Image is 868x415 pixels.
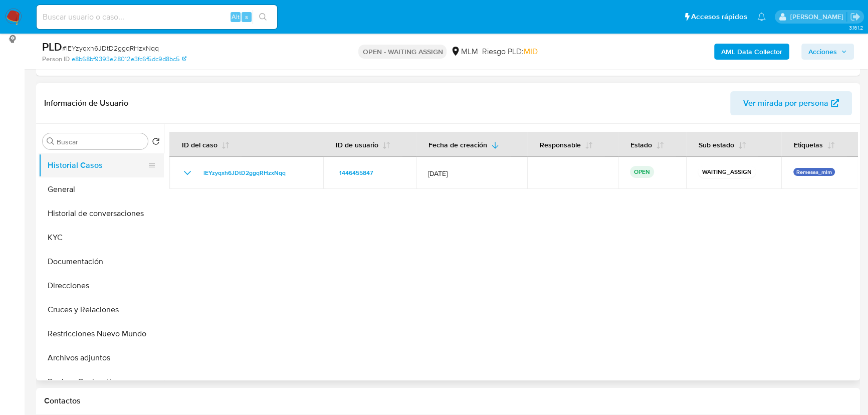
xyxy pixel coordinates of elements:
button: KYC [39,226,164,250]
span: Ver mirada por persona [743,91,828,115]
span: s [245,12,248,22]
button: Cruces y Relaciones [39,298,164,322]
a: e8b68bf9393e28012e3fc6f5dc9d8bc5 [72,55,186,64]
span: MID [523,46,537,57]
b: Person ID [42,55,70,64]
p: erika.juarez@mercadolibre.com.mx [790,12,846,22]
span: Accesos rápidos [691,12,747,22]
a: Notificaciones [757,13,766,21]
button: Direcciones [39,274,164,298]
button: General [39,177,164,201]
button: Restricciones Nuevo Mundo [39,322,164,346]
span: Alt [232,12,240,22]
b: PLD [42,39,62,55]
input: Buscar usuario o caso... [37,11,277,24]
h1: Contactos [44,396,852,406]
button: Volver al orden por defecto [152,137,160,148]
span: Riesgo PLD: [482,46,537,57]
button: Documentación [39,250,164,274]
h1: Información de Usuario [44,98,128,108]
span: 3.161.2 [848,24,863,32]
button: Historial de conversaciones [39,201,164,226]
button: Buscar [47,137,55,145]
button: Acciones [801,44,854,60]
div: MLM [451,46,478,57]
button: Devices Geolocation [39,370,164,394]
input: Buscar [57,137,144,146]
span: # lEYzyqxh6JDtD2ggqRHzxNqq [62,43,159,53]
b: AML Data Collector [721,44,782,60]
p: OPEN - WAITING ASSIGN [358,45,447,59]
button: Historial Casos [39,153,156,177]
a: Salir [850,12,860,22]
button: Archivos adjuntos [39,346,164,370]
button: AML Data Collector [714,44,789,60]
button: search-icon [253,10,273,24]
button: Ver mirada por persona [730,91,852,115]
span: Acciones [808,44,837,60]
